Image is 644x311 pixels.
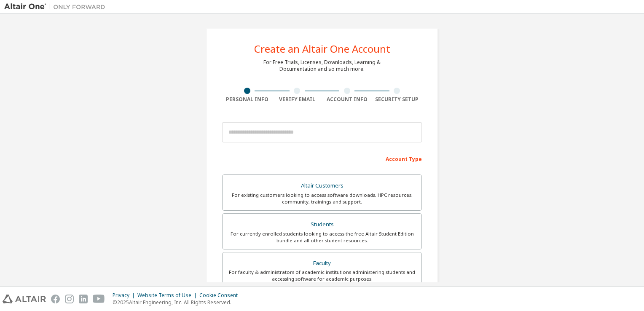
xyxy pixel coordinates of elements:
[113,299,243,306] p: © 2025 Altair Engineering, Inc. All Rights Reserved.
[51,295,60,303] img: facebook.svg
[228,269,416,282] div: For faculty & administrators of academic institutions administering students and accessing softwa...
[228,257,416,269] div: Faculty
[228,231,416,244] div: For currently enrolled students looking to access the free Altair Student Edition bundle and all ...
[263,59,381,72] div: For Free Trials, Licenses, Downloads, Learning & Documentation and so much more.
[93,295,105,303] img: youtube.svg
[222,96,272,103] div: Personal Info
[199,292,243,299] div: Cookie Consent
[3,295,46,303] img: altair_logo.svg
[228,180,416,192] div: Altair Customers
[322,96,372,103] div: Account Info
[372,96,422,103] div: Security Setup
[272,96,322,103] div: Verify Email
[113,292,137,299] div: Privacy
[4,3,110,11] img: Altair One
[228,192,416,205] div: For existing customers looking to access software downloads, HPC resources, community, trainings ...
[79,295,88,303] img: linkedin.svg
[228,219,416,231] div: Students
[222,152,422,165] div: Account Type
[137,292,199,299] div: Website Terms of Use
[254,44,390,54] div: Create an Altair One Account
[65,295,74,303] img: instagram.svg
